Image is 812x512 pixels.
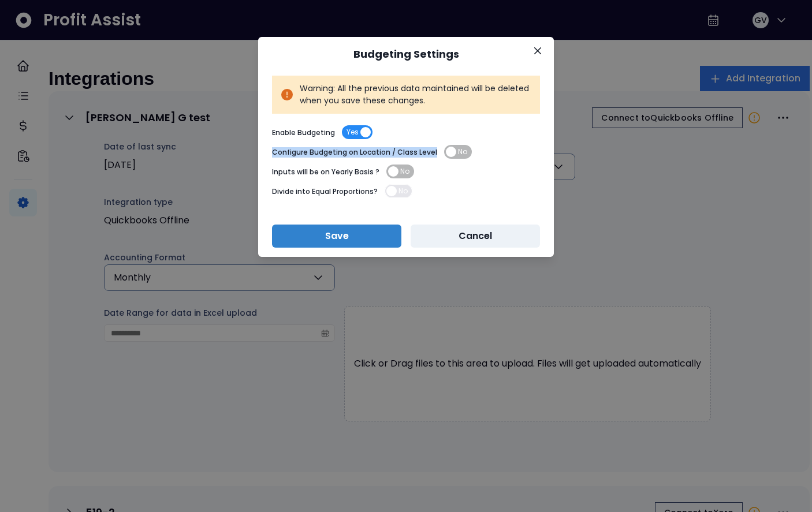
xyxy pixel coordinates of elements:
[347,125,359,139] span: Yes
[272,167,379,177] p: Inputs will be on Yearly Basis ?
[272,147,437,158] p: Configure Budgeting on Location / Class Level
[272,225,401,248] button: Save
[272,186,378,197] p: Divide into Equal Proportions?
[411,225,540,248] button: Cancel
[258,37,554,71] header: Budgeting Settings
[528,42,547,60] button: Close
[400,165,409,178] span: No
[458,145,467,159] span: No
[272,128,335,138] p: Enable Budgeting
[300,83,531,107] p: Warning: All the previous data maintained will be deleted when you save these changes.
